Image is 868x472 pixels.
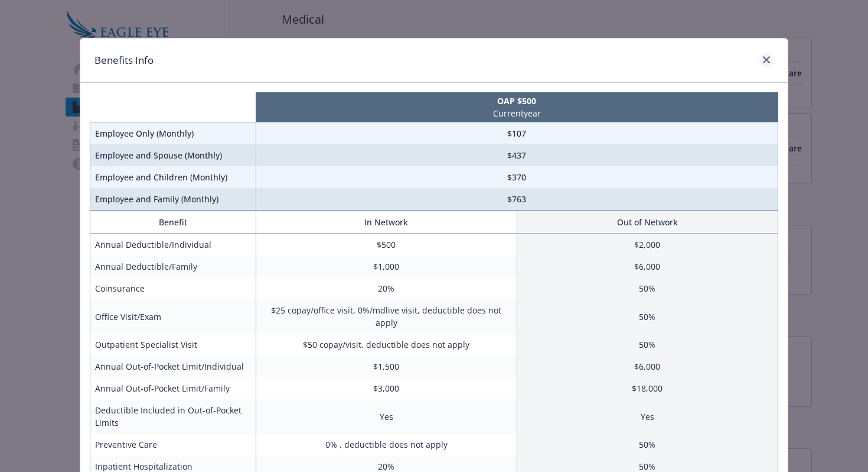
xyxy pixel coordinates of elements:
td: Coinsurance [90,277,256,299]
td: Preventive Care [90,434,256,455]
td: $6,000 [517,355,778,377]
p: Current year [258,107,775,119]
h1: Benefits Info [94,53,154,68]
td: 20% [256,277,517,299]
p: OAP $500 [258,95,775,107]
td: $763 [256,188,778,211]
td: Annual Deductible/Individual [90,234,256,256]
td: $437 [256,144,778,166]
a: close [759,53,774,67]
td: Annual Out-of-Pocket Limit/Individual [90,355,256,377]
td: $25 copay/office visit, 0%/mdlive visit, deductible does not apply [256,299,517,334]
td: 50% [517,277,778,299]
th: Out of Network [517,211,778,234]
td: $18,000 [517,377,778,399]
td: $500 [256,234,517,256]
td: Annual Deductible/Family [90,256,256,277]
td: 50% [517,334,778,355]
td: $370 [256,166,778,188]
td: 50% [517,299,778,334]
th: Benefit [90,211,256,234]
th: In Network [256,211,517,234]
td: Annual Out-of-Pocket Limit/Family [90,377,256,399]
td: Employee and Children (Monthly) [90,166,256,188]
td: Outpatient Specialist Visit [90,334,256,355]
td: $107 [256,122,778,145]
td: $1,000 [256,256,517,277]
td: $6,000 [517,256,778,277]
td: $3,000 [256,377,517,399]
td: 0% , deductible does not apply [256,434,517,455]
td: $1,500 [256,355,517,377]
td: Office Visit/Exam [90,299,256,334]
td: Employee Only (Monthly) [90,122,256,145]
td: Deductible Included in Out-of-Pocket Limits [90,399,256,434]
td: 50% [517,434,778,455]
td: Yes [256,399,517,434]
td: $2,000 [517,234,778,256]
th: intentionally left blank [90,92,256,122]
td: $50 copay/visit, deductible does not apply [256,334,517,355]
td: Yes [517,399,778,434]
td: Employee and Spouse (Monthly) [90,144,256,166]
td: Employee and Family (Monthly) [90,188,256,211]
